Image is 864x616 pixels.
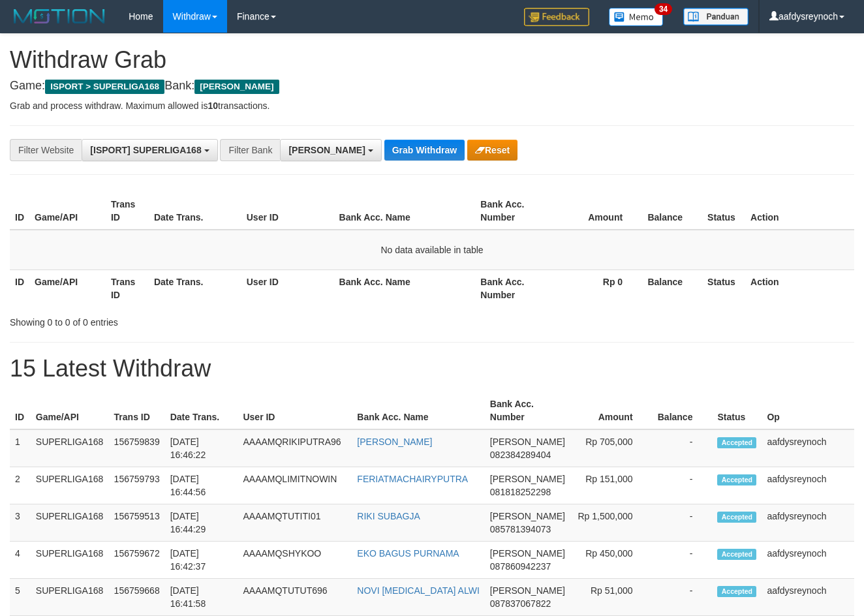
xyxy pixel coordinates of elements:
td: Rp 450,000 [570,542,653,579]
th: Balance [642,192,702,230]
th: Amount [570,392,653,429]
th: Date Trans. [149,192,241,230]
th: Status [712,392,762,429]
th: Bank Acc. Number [485,392,570,429]
span: [PERSON_NAME] [288,145,365,155]
td: - [653,429,713,467]
span: [PERSON_NAME] [490,585,565,596]
th: Date Trans. [149,269,241,307]
img: MOTION_logo.png [10,7,109,26]
td: Rp 51,000 [570,579,653,616]
strong: 10 [208,100,218,111]
button: [ISPORT] SUPERLIGA168 [82,139,217,161]
td: - [653,542,713,579]
td: SUPERLIGA168 [31,542,109,579]
td: [DATE] 16:42:37 [165,542,238,579]
td: SUPERLIGA168 [31,579,109,616]
td: aafdysreynoch [762,504,854,542]
div: Filter Bank [220,139,280,161]
th: Game/API [29,269,106,307]
th: Bank Acc. Number [475,269,551,307]
a: RIKI SUBAGJA [357,511,420,521]
td: 156759668 [109,579,165,616]
h1: 15 Latest Withdraw [10,356,854,382]
td: 156759513 [109,504,165,542]
td: SUPERLIGA168 [31,429,109,467]
th: Game/API [31,392,109,429]
th: Status [702,269,745,307]
td: AAAAMQTUTUT696 [238,579,352,616]
span: Accepted [717,474,756,485]
td: - [653,467,713,504]
th: ID [10,192,29,230]
span: Accepted [717,549,756,560]
th: Action [745,269,854,307]
span: Copy 081818252298 to clipboard [490,487,551,497]
div: Showing 0 to 0 of 0 entries [10,311,350,329]
span: Copy 085781394073 to clipboard [490,524,551,534]
td: - [653,504,713,542]
td: 2 [10,467,31,504]
p: Grab and process withdraw. Maximum allowed is transactions. [10,99,854,112]
th: Trans ID [109,392,165,429]
h4: Game: Bank: [10,80,854,93]
td: 156759839 [109,429,165,467]
th: User ID [241,192,334,230]
span: [PERSON_NAME] [490,474,565,484]
td: [DATE] 16:41:58 [165,579,238,616]
td: 3 [10,504,31,542]
span: 34 [655,3,672,15]
img: Feedback.jpg [524,8,589,26]
td: SUPERLIGA168 [31,504,109,542]
th: ID [10,392,31,429]
td: Rp 1,500,000 [570,504,653,542]
span: [PERSON_NAME] [490,511,565,521]
td: 156759672 [109,542,165,579]
td: AAAAMQLIMITNOWIN [238,467,352,504]
td: 4 [10,542,31,579]
td: Rp 151,000 [570,467,653,504]
span: Accepted [717,437,756,448]
th: Trans ID [106,269,149,307]
th: Game/API [29,192,106,230]
span: Copy 082384289404 to clipboard [490,450,551,460]
td: - [653,579,713,616]
td: [DATE] 16:46:22 [165,429,238,467]
th: Amount [551,192,642,230]
span: Accepted [717,586,756,597]
td: [DATE] 16:44:56 [165,467,238,504]
a: FERIATMACHAIRYPUTRA [357,474,468,484]
td: No data available in table [10,230,854,270]
th: Rp 0 [551,269,642,307]
span: [PERSON_NAME] [490,548,565,559]
th: Bank Acc. Name [352,392,485,429]
a: [PERSON_NAME] [357,437,432,447]
td: 1 [10,429,31,467]
th: Balance [653,392,713,429]
th: Bank Acc. Name [334,192,476,230]
span: Copy 087837067822 to clipboard [490,598,551,609]
td: [DATE] 16:44:29 [165,504,238,542]
td: AAAAMQTUTITI01 [238,504,352,542]
td: 5 [10,579,31,616]
th: Trans ID [106,192,149,230]
td: AAAAMQSHYKOO [238,542,352,579]
td: aafdysreynoch [762,542,854,579]
th: Op [762,392,854,429]
td: AAAAMQRIKIPUTRA96 [238,429,352,467]
span: [ISPORT] SUPERLIGA168 [90,145,201,155]
span: Copy 087860942237 to clipboard [490,561,551,572]
th: User ID [238,392,352,429]
img: panduan.png [683,8,748,25]
th: Date Trans. [165,392,238,429]
button: Reset [467,140,517,161]
a: NOVI [MEDICAL_DATA] ALWI [357,585,479,596]
th: Bank Acc. Name [334,269,476,307]
button: [PERSON_NAME] [280,139,381,161]
span: Accepted [717,512,756,523]
th: User ID [241,269,334,307]
td: SUPERLIGA168 [31,467,109,504]
div: Filter Website [10,139,82,161]
img: Button%20Memo.svg [609,8,664,26]
h1: Withdraw Grab [10,47,854,73]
